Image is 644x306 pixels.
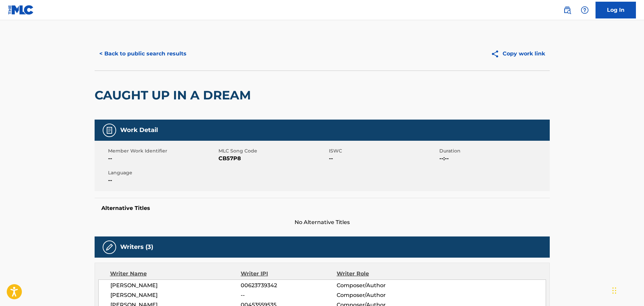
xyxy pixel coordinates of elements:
span: Language [108,169,217,176]
div: Help [578,3,591,17]
span: ISWC [329,147,438,155]
span: No Alternative Titles [95,218,550,226]
span: 00623739342 [241,281,336,290]
iframe: Chat Widget [610,274,644,306]
button: < Back to public search results [95,45,191,62]
a: Log In [596,2,636,18]
span: CB57P8 [218,155,327,163]
span: Composer/Author [337,281,424,290]
img: help [581,6,589,14]
h5: Alternative Titles [101,205,543,212]
img: MLC Logo [8,5,34,15]
div: Widget de chat [610,274,644,306]
div: Writer Name [110,270,241,278]
span: -- [241,291,336,299]
span: -- [108,155,217,163]
h2: CAUGHT UP IN A DREAM [95,88,254,103]
img: Writers [105,243,113,251]
h5: Writers (3) [120,243,153,251]
span: -- [108,176,217,184]
span: Composer/Author [337,291,424,299]
div: Arrastar [612,280,616,301]
a: Public Search [561,3,574,17]
img: Copy work link [491,50,503,58]
span: [PERSON_NAME] [110,291,241,299]
span: MLC Song Code [218,147,327,155]
span: -- [329,155,438,163]
span: --:-- [439,155,548,163]
img: Work Detail [105,126,113,134]
span: [PERSON_NAME] [110,281,241,290]
h5: Work Detail [120,126,158,134]
span: Duration [439,147,548,155]
div: Writer IPI [241,270,337,278]
span: Member Work Identifier [108,147,217,155]
button: Copy work link [486,45,550,62]
div: Writer Role [337,270,424,278]
img: search [563,6,571,14]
